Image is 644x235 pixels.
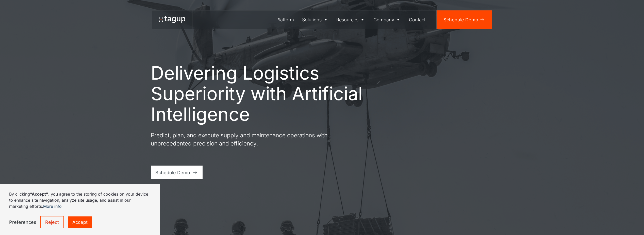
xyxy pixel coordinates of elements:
a: Company [369,10,405,29]
a: Contact [405,10,430,29]
div: Solutions [302,16,322,23]
a: Preferences [9,216,36,228]
div: Company [373,16,394,23]
a: Platform [273,10,298,29]
div: Schedule Demo [155,169,190,176]
a: Solutions [298,10,333,29]
p: By clicking , you agree to the storing of cookies on your device to enhance site navigation, anal... [9,191,151,209]
a: Resources [333,10,370,29]
a: Schedule Demo [151,166,203,179]
div: Contact [409,16,425,23]
a: Reject [40,216,64,228]
a: More info [43,204,62,209]
strong: “Accept” [30,192,48,197]
h1: Delivering Logistics Superiority with Artificial Intelligence [151,63,364,124]
a: Schedule Demo [437,10,492,29]
div: Resources [336,16,358,23]
a: Accept [68,216,92,228]
div: Schedule Demo [443,16,478,23]
div: Platform [276,16,294,23]
p: Predict, plan, and execute supply and maintenance operations with unprecedented precision and eff... [151,131,334,147]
